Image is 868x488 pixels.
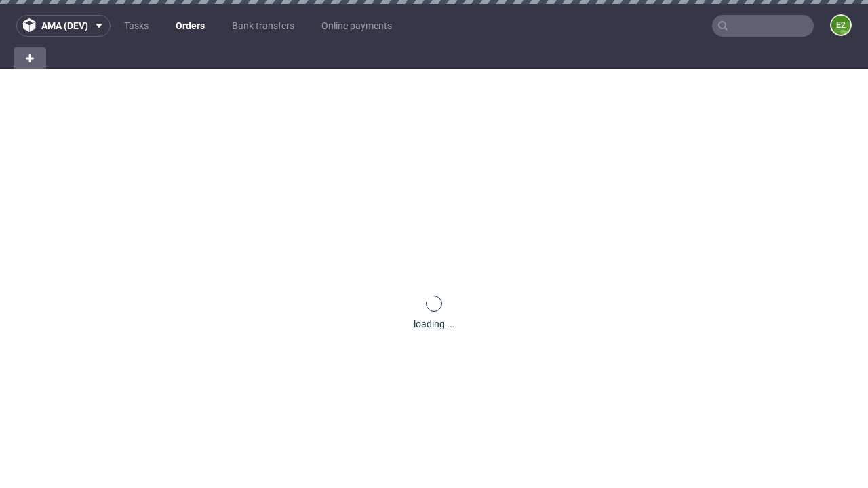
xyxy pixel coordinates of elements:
a: Bank transfers [224,15,302,37]
div: loading ... [414,317,455,331]
button: ama (dev) [16,15,111,37]
a: Tasks [116,15,157,37]
a: Orders [167,15,213,37]
figcaption: e2 [831,16,850,35]
a: Online payments [313,15,400,37]
span: ama (dev) [41,21,88,30]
